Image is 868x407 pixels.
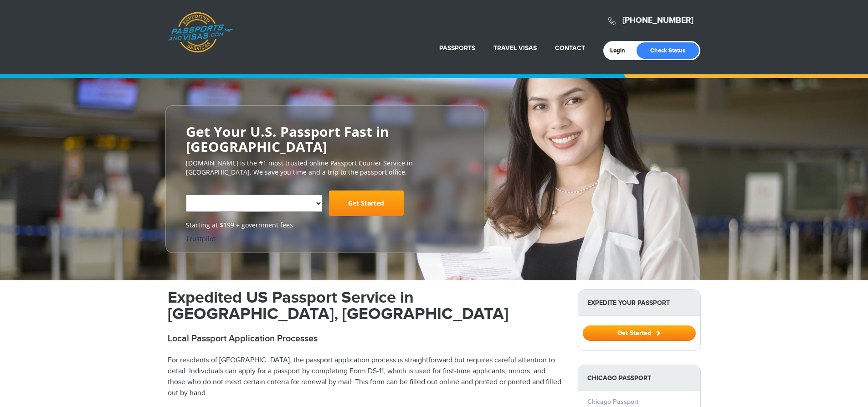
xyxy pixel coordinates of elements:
a: [PHONE_NUMBER] [622,15,693,26]
h2: Local Passport Application Processes [168,333,564,344]
h1: Expedited US Passport Service in [GEOGRAPHIC_DATA], [GEOGRAPHIC_DATA] [168,289,564,322]
a: Login [610,47,632,54]
a: Get Started [583,329,696,336]
strong: Expedite Your Passport [578,290,700,316]
span: Starting at $199 + government fees [186,221,464,230]
a: Trustpilot [186,234,216,243]
a: Travel Visas [493,44,537,52]
p: For residents of [GEOGRAPHIC_DATA], the passport application process is straightforward but requi... [168,355,564,399]
button: Get Started [583,325,696,341]
a: Passports [439,44,475,52]
a: Chicago Passport [587,398,638,406]
p: [DOMAIN_NAME] is the #1 most trusted online Passport Courier Service in [GEOGRAPHIC_DATA]. We sav... [186,159,464,177]
h2: Get Your U.S. Passport Fast in [GEOGRAPHIC_DATA] [186,124,464,154]
a: Get Started [329,191,404,216]
a: Check Status [637,42,699,59]
a: Contact [555,44,585,52]
strong: Chicago Passport [578,365,700,391]
a: Passports & [DOMAIN_NAME] [168,12,233,53]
